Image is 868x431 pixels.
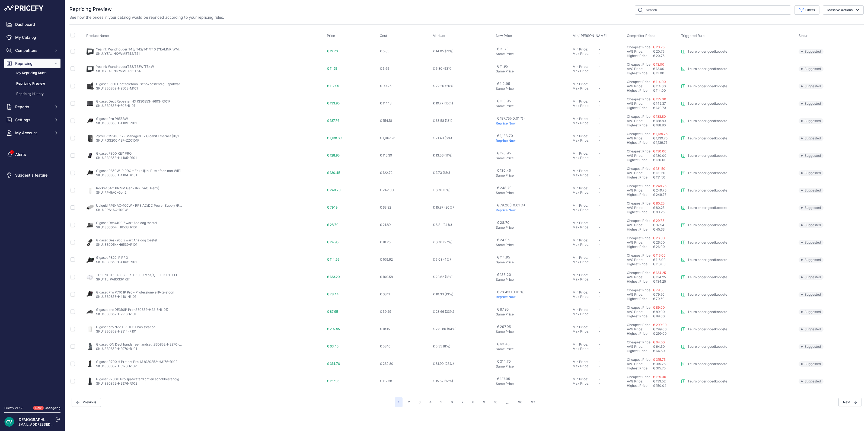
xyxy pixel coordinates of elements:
span: - [599,134,600,138]
div: € 142.37 [653,101,679,106]
a: Cheapest Price: [627,323,651,327]
a: Gigaset Dect Repeater HX (S30853-H603-R101) [96,99,170,103]
span: - [599,82,600,86]
span: € 79.50 [653,288,665,292]
button: Settings [4,115,60,125]
a: Gigaset P800 KEY PRO [96,151,132,155]
nav: Sidebar [4,20,60,399]
span: - [599,65,600,69]
a: Gigaset P820 IP PRO [96,256,128,260]
img: Pricefy Logo [4,5,43,11]
a: Ubiquiti RPS-AC-100W - RPS AC/DC Power Supply (RPS-AC-100W) [96,203,202,207]
div: € 114.00 [653,84,679,88]
span: € 11.95 [497,64,508,68]
p: 1 euro onder goedkoopste [688,136,727,141]
a: SKU: RGS200-12P-ZZ0101F [96,138,139,142]
span: Triggered Rule [681,34,704,38]
a: 1 euro onder goedkoopste [681,136,727,141]
a: SKU: S30852-H2976-R102 [96,381,137,385]
a: Yealink Wandhouder T43/ T42/T41/T40 (YEALINK-WMBT42/T) [96,47,191,51]
span: - [599,138,600,142]
span: € 19.70 [327,49,338,53]
div: Max Price: [573,86,599,91]
span: € 133.95 [497,99,511,103]
a: Repricing Preview [4,79,60,88]
div: Min Price: [573,99,599,104]
a: Dashboard [4,20,60,29]
a: Cheapest Price: [627,184,651,188]
div: AVG Price: [627,67,653,71]
button: Reports [4,102,60,112]
a: 1 euro onder goedkoopste [681,327,727,331]
a: Zyxel RGS200-12P Managed L2 Gigabit Ethernet (10/100/1000) Power over Ethernet (PoE) Switch [96,134,246,138]
p: 1 euro onder goedkoopste [688,101,727,106]
a: Highest Price: [627,384,648,388]
a: SKU: RPS-AC-100W [96,208,128,212]
p: Same Price [496,69,570,74]
a: 1 euro onder goedkoopste [681,292,727,297]
button: Go to page 10 [491,397,501,407]
span: € 13.00 [653,71,664,75]
a: € 135.00 [653,97,666,101]
span: € 20.75 [653,54,665,58]
span: € 149.73 [653,106,666,110]
span: € 188.80 [653,114,666,119]
span: - [599,86,600,90]
span: € 114.00 [653,88,666,92]
span: € 19.70 [497,47,509,51]
div: AVG Price: [627,136,653,141]
span: € 130.00 [653,158,666,162]
span: - [599,47,600,51]
button: Go to page 4 [426,397,435,407]
button: Go to page 8 [469,397,478,407]
a: Cheapest Price: [627,357,651,362]
span: € 29.75 [653,219,664,223]
a: 1 euro onder goedkoopste [681,258,727,262]
div: € 130.00 [653,154,679,158]
a: Gigaset Desk200 Zwart Analoog toestel [96,238,157,242]
a: Cheapest Price: [627,219,651,223]
span: € 14.05 (71%) [433,49,454,53]
p: 1 euro onder goedkoopste [688,206,727,210]
span: - [599,117,600,121]
span: € 1,138.70 [497,134,513,138]
div: AVG Price: [627,84,653,88]
a: SKU: S30853-H4105-R101 [96,156,137,160]
span: € 133.95 [327,101,340,105]
a: SKU: S30853-H4103-R101 [96,260,137,264]
span: - [599,121,600,125]
a: Alerts [4,150,60,159]
a: Highest Price: [627,193,648,197]
a: € 315.75 [653,357,666,362]
button: Go to page 97 [528,397,538,407]
a: Highest Price: [627,279,648,283]
a: € 64.50 [653,340,665,344]
a: Cheapest Price: [627,340,651,344]
span: € 90.75 [380,84,391,88]
a: Highest Price: [627,227,648,231]
span: € 130.00 [653,149,666,153]
div: Max Price: [573,69,599,73]
a: SKU: S30853-H4109-R101 [96,121,137,125]
a: Highest Price: [627,141,648,145]
a: € 116.00 [653,253,666,257]
div: € 13.00 [653,67,679,71]
a: SKU: TL-PA8033P KIT [96,277,130,281]
a: Highest Price: [627,175,648,179]
div: € 20.75 [653,49,679,54]
a: 1 euro onder goedkoopste [681,206,727,210]
span: - [599,52,600,56]
div: € 188.80 [653,119,679,123]
span: Competitor Prices [627,34,655,38]
a: Cheapest Price: [627,305,651,309]
div: Min Price: [573,65,599,69]
span: € 26.00 [653,236,665,240]
a: Gigaset E630 Dect telefoon- schokbestendig - spatwaterdicht (S30852-H2503-M101) [96,82,227,86]
span: € 1,067.26 [380,136,395,140]
button: Filters [794,5,819,15]
a: Highest Price: [627,88,648,92]
input: Search [635,5,791,15]
a: 1 euro onder goedkoopste [681,188,727,193]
